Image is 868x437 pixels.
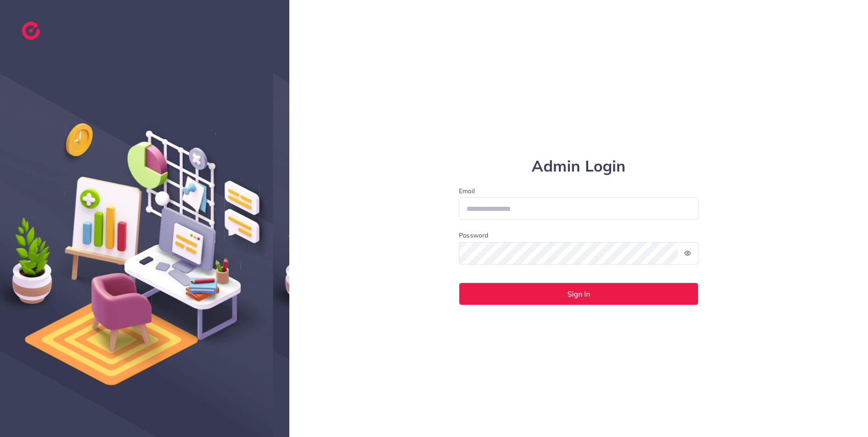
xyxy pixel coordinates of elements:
[567,290,590,298] span: Sign In
[459,231,488,240] label: Password
[459,186,698,195] label: Email
[22,22,40,40] img: logo
[459,157,698,176] h1: Admin Login
[459,283,698,305] button: Sign In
